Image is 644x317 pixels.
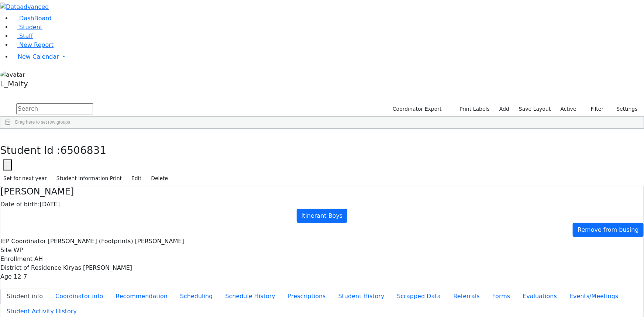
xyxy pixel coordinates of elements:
[581,103,607,115] button: Filter
[19,24,42,31] span: Student
[297,209,348,223] a: Itinerant Boys
[12,32,33,39] a: Staff
[128,173,145,184] button: Edit
[516,289,563,304] button: Evaluations
[496,103,513,115] a: Add
[0,246,12,255] label: Site
[578,226,639,233] span: Remove from busing
[0,272,12,281] label: Age
[0,255,32,263] label: Enrollment
[18,53,59,60] span: New Calendar
[0,237,46,246] label: IEP Coordinator
[0,186,644,197] h4: [PERSON_NAME]
[573,223,644,237] a: Remove from busing
[34,255,43,262] span: AH
[219,289,282,304] button: Schedule History
[12,41,54,48] a: New Report
[14,273,27,280] span: 12-7
[19,41,54,48] span: New Report
[19,32,33,39] span: Staff
[332,289,391,304] button: Student History
[61,144,107,156] span: 6506831
[486,289,517,304] button: Forms
[48,238,184,245] span: [PERSON_NAME] (Footprints) [PERSON_NAME]
[12,24,42,31] a: Student
[12,49,644,64] a: New Calendar
[0,200,40,209] label: Date of birth:
[447,289,486,304] button: Referrals
[12,15,52,22] a: DashBoard
[516,103,554,115] button: Save Layout
[388,103,445,115] button: Coordinator Export
[557,103,580,115] label: Active
[148,173,171,184] button: Delete
[109,289,174,304] button: Recommendation
[282,289,332,304] button: Prescriptions
[0,289,49,304] button: Student info
[391,289,447,304] button: Scrapped Data
[15,120,70,125] span: Drag here to set row groups
[607,103,641,115] button: Settings
[49,289,109,304] button: Coordinator info
[563,289,624,304] button: Events/Meetings
[53,173,125,184] button: Student Information Print
[174,289,219,304] button: Scheduling
[0,200,644,209] div: [DATE]
[0,263,61,272] label: District of Residence
[451,103,493,115] button: Print Labels
[14,247,23,254] span: WP
[16,103,93,114] input: Search
[19,15,52,22] span: DashBoard
[63,264,132,271] span: Kiryas [PERSON_NAME]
